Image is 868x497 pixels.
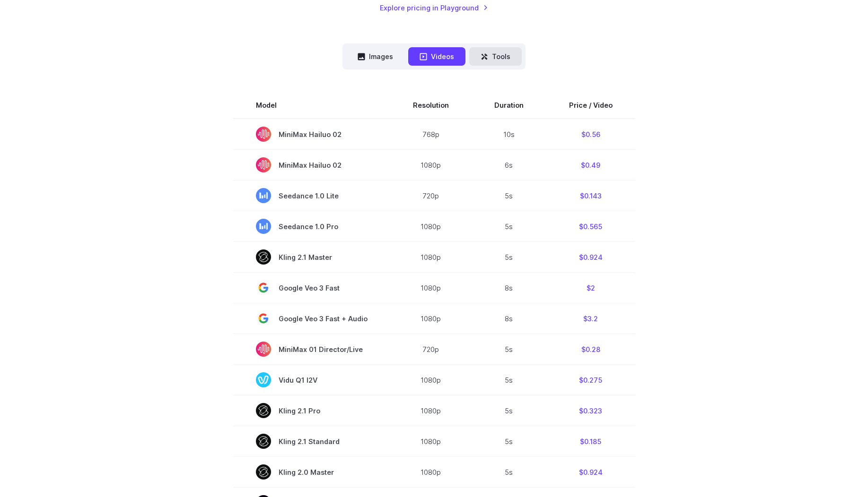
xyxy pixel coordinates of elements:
th: Duration [472,92,546,119]
td: 768p [390,119,472,150]
span: Kling 2.1 Master [256,249,368,265]
td: 5s [472,211,546,242]
span: Seedance 1.0 Pro [256,219,368,234]
td: $2 [546,273,635,303]
button: Videos [408,47,465,66]
td: 720p [390,180,472,211]
td: $0.185 [546,426,635,457]
td: 5s [472,426,546,457]
td: 5s [472,180,546,211]
td: 1080p [390,365,472,395]
th: Model [233,92,390,119]
td: 8s [472,303,546,334]
td: 1080p [390,242,472,273]
span: Kling 2.0 Master [256,464,368,480]
td: $0.275 [546,365,635,395]
td: $0.323 [546,395,635,426]
td: $0.56 [546,119,635,150]
th: Resolution [390,92,472,119]
td: $0.49 [546,150,635,180]
td: $0.28 [546,334,635,365]
td: $0.924 [546,457,635,488]
td: $3.2 [546,303,635,334]
td: $0.143 [546,180,635,211]
td: $0.565 [546,211,635,242]
td: 1080p [390,457,472,488]
span: MiniMax Hailuo 02 [256,127,368,142]
td: 5s [472,242,546,273]
td: 1080p [390,426,472,457]
td: 1080p [390,211,472,242]
td: 1080p [390,303,472,334]
span: Kling 2.1 Standard [256,434,368,449]
span: Vidu Q1 I2V [256,372,368,387]
td: 1080p [390,150,472,180]
td: 1080p [390,273,472,303]
td: 5s [472,334,546,365]
td: 5s [472,395,546,426]
td: 10s [472,119,546,150]
td: $0.924 [546,242,635,273]
span: MiniMax Hailuo 02 [256,157,368,172]
span: Google Veo 3 Fast [256,280,368,295]
a: Explore pricing in Playground [380,2,488,13]
td: 5s [472,365,546,395]
span: Seedance 1.0 Lite [256,188,368,203]
span: MiniMax 01 Director/Live [256,342,368,357]
td: 1080p [390,395,472,426]
span: Google Veo 3 Fast + Audio [256,311,368,326]
button: Images [346,47,404,66]
td: 720p [390,334,472,365]
span: Kling 2.1 Pro [256,403,368,418]
th: Price / Video [546,92,635,119]
td: 6s [472,150,546,180]
td: 5s [472,457,546,488]
td: 8s [472,273,546,303]
button: Tools [469,47,522,66]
